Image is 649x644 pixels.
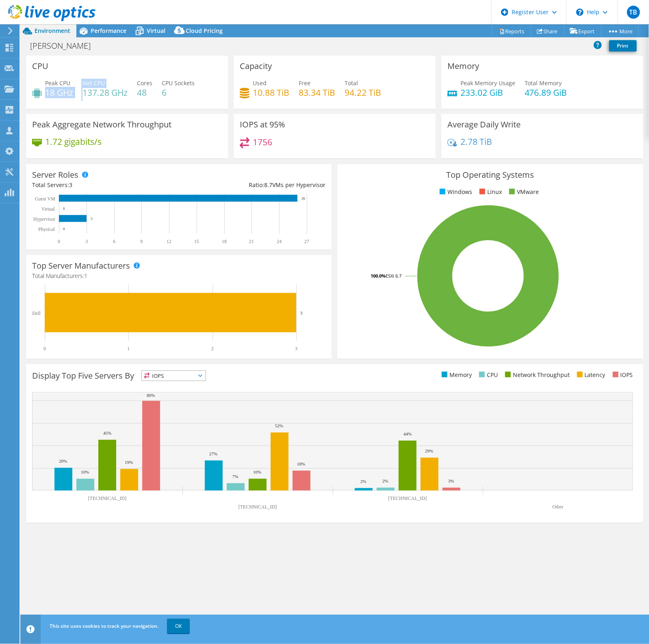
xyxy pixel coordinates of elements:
span: CPU Sockets [162,79,195,87]
text: 18 [222,239,227,244]
text: 52% [275,423,283,428]
h4: 233.02 GiB [460,88,515,97]
text: 3 [295,346,297,351]
h3: Memory [447,62,479,71]
span: Virtual [147,27,165,34]
h3: IOPS at 95% [240,120,285,129]
li: VMware [507,187,539,196]
li: Network Throughput [503,370,570,379]
a: Reports [492,25,531,37]
text: 3 [300,310,303,315]
li: Latency [575,370,606,379]
text: 9 [140,239,143,244]
text: 45% [103,431,111,435]
h3: Server Roles [32,170,78,179]
h4: 18 GHz [45,88,73,97]
a: Print [609,40,637,52]
a: Export [564,25,601,37]
text: Dell [32,310,41,316]
text: 24 [277,239,282,244]
h1: [PERSON_NAME] [26,41,103,50]
span: Cores [137,79,152,87]
text: 3 [91,217,93,221]
text: Hypervisor [33,216,55,222]
text: 10% [81,470,89,474]
text: Physical [38,226,55,232]
h3: Capacity [240,62,272,71]
h3: Peak Aggregate Network Throughput [32,120,171,129]
span: 8.7 [264,181,272,189]
text: 80% [147,393,155,398]
tspan: 100.0% [371,273,386,279]
span: IOPS [142,371,206,381]
h4: 10.88 TiB [253,88,289,97]
a: OK [167,619,190,633]
h3: CPU [32,62,48,71]
h4: 6 [162,88,195,97]
text: [TECHNICAL_ID] [239,504,277,510]
li: Linux [478,187,502,196]
span: 3 [69,181,72,189]
text: 10% [253,470,261,474]
h3: Top Operating Systems [343,170,637,179]
span: Total [345,79,358,87]
span: Free [299,79,310,87]
h4: 2.78 TiB [460,137,492,146]
text: 15 [194,239,199,244]
text: 2 [211,346,214,351]
h4: 94.22 TiB [345,88,381,97]
div: Ratio: VMs per Hypervisor [179,181,326,190]
h3: Average Daily Write [447,120,521,129]
text: Other [552,504,563,510]
h4: 476.89 GiB [525,88,567,97]
text: 1 [127,346,130,351]
text: [TECHNICAL_ID] [389,495,427,501]
text: 21 [249,239,254,244]
text: [TECHNICAL_ID] [88,495,127,501]
text: 0 [63,227,65,231]
text: 44% [404,431,412,436]
span: Total Memory [525,79,562,87]
h4: 83.34 TiB [299,88,335,97]
text: 29% [425,448,433,453]
span: Performance [91,27,126,34]
li: CPU [477,370,498,379]
li: IOPS [611,370,633,379]
div: Total Servers: [32,181,179,190]
li: Memory [440,370,472,379]
text: 3% [448,478,454,483]
h4: 1756 [253,138,272,146]
text: Guest VM [35,196,55,202]
h4: 1.72 gigabits/s [45,137,102,146]
text: 6 [113,239,115,244]
span: Used [253,79,267,87]
span: Peak Memory Usage [460,79,515,87]
text: 2% [382,478,389,483]
text: 2% [360,479,367,484]
a: More [601,25,639,37]
span: Cloud Pricing [186,27,223,34]
text: 27% [209,451,217,456]
svg: \n [576,9,584,16]
span: 1 [84,272,87,280]
text: Virtual [41,206,55,212]
text: 0 [63,207,65,211]
h4: 48 [137,88,152,97]
li: Windows [438,187,472,196]
span: Net CPU [82,79,105,87]
span: This site uses cookies to track your navigation. [50,622,158,629]
h4: Total Manufacturers: [32,271,326,280]
text: 19% [125,460,133,465]
text: 20% [59,459,67,463]
h3: Top Server Manufacturers [32,261,130,270]
span: Environment [35,27,70,34]
text: 18% [297,461,305,466]
text: 27 [304,239,309,244]
tspan: ESXi 6.7 [386,273,402,279]
span: TB [627,6,640,19]
text: 7% [232,474,239,479]
a: Share [531,25,564,37]
h4: 137.28 GHz [82,88,128,97]
text: 3 [85,239,88,244]
span: Peak CPU [45,79,70,87]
